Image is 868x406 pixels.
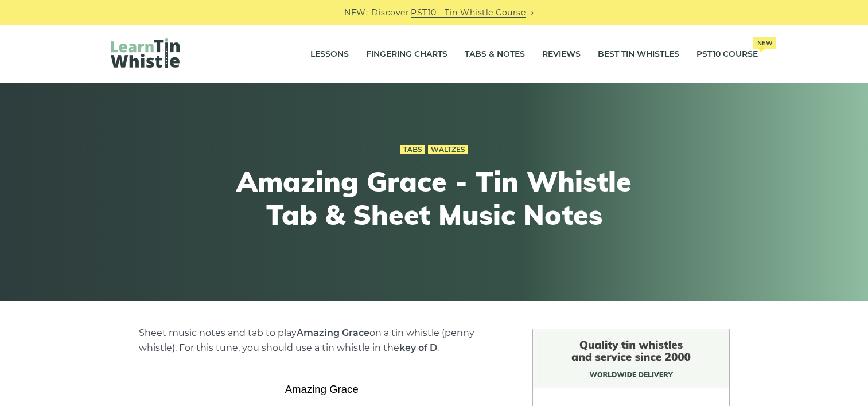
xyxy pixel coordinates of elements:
[428,145,468,154] a: Waltzes
[753,37,776,49] span: New
[696,40,758,69] a: PST10 CourseNew
[139,326,505,356] p: Sheet music notes and tab to play on a tin whistle (penny whistle). For this tune, you should use...
[399,342,437,353] strong: key of D
[598,40,679,69] a: Best Tin Whistles
[223,165,645,231] h1: Amazing Grace - Tin Whistle Tab & Sheet Music Notes
[465,40,525,69] a: Tabs & Notes
[111,38,180,68] img: LearnTinWhistle.com
[310,40,349,69] a: Lessons
[366,40,447,69] a: Fingering Charts
[297,327,369,338] strong: Amazing Grace
[400,145,425,154] a: Tabs
[542,40,581,69] a: Reviews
